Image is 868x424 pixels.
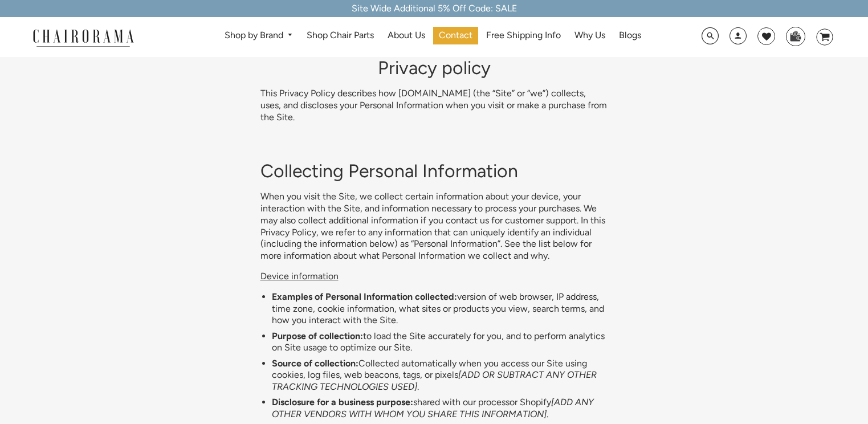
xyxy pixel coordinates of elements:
[272,358,358,369] strong: Source of collection:
[613,27,647,44] a: Blogs
[272,369,597,392] i: [ADD OR SUBTRACT ANY OTHER TRACKING TECHNOLOGIES USED]
[272,358,608,393] li: Collected automatically when you access our Site using cookies, log files, web beacons, tags, or ...
[272,291,608,327] li: version of web browser, IP address, time zone, cookie information, what sites or products you vie...
[272,331,363,341] strong: Purpose of collection:
[260,88,608,123] p: This Privacy Policy describes how [DOMAIN_NAME] (the “Site” or “we”) collects, uses, and disclose...
[260,191,608,262] p: When you visit the Site, we collect certain information about your device, your interaction with ...
[480,27,567,44] a: Free Shipping Info
[301,27,380,44] a: Shop Chair Parts
[189,27,677,48] nav: DesktopNavigation
[272,291,457,302] strong: Examples of Personal Information collected:
[569,27,611,44] a: Why Us
[272,397,413,407] strong: Disclosure for a business purpose:
[619,30,641,42] span: Blogs
[307,30,374,42] span: Shop Chair Parts
[272,397,608,421] li: shared with our processor Shopify .
[486,30,561,42] span: Free Shipping Info
[388,30,425,42] span: About Us
[260,160,608,182] h1: Collecting Personal Information
[26,27,140,47] img: chairorama
[272,397,594,419] i: [ADD ANY OTHER VENDORS WITH WHOM YOU SHARE THIS INFORMATION]
[260,271,339,282] u: Device information
[787,27,804,44] img: WhatsApp_Image_2024-07-12_at_16.23.01.webp
[439,30,472,42] span: Contact
[574,30,605,42] span: Why Us
[272,331,608,354] li: to load the Site accurately for you, and to perform analytics on Site usage to optimize our Site.
[219,27,299,44] a: Shop by Brand
[433,27,478,44] a: Contact
[260,57,608,79] h1: Privacy policy
[382,27,431,44] a: About Us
